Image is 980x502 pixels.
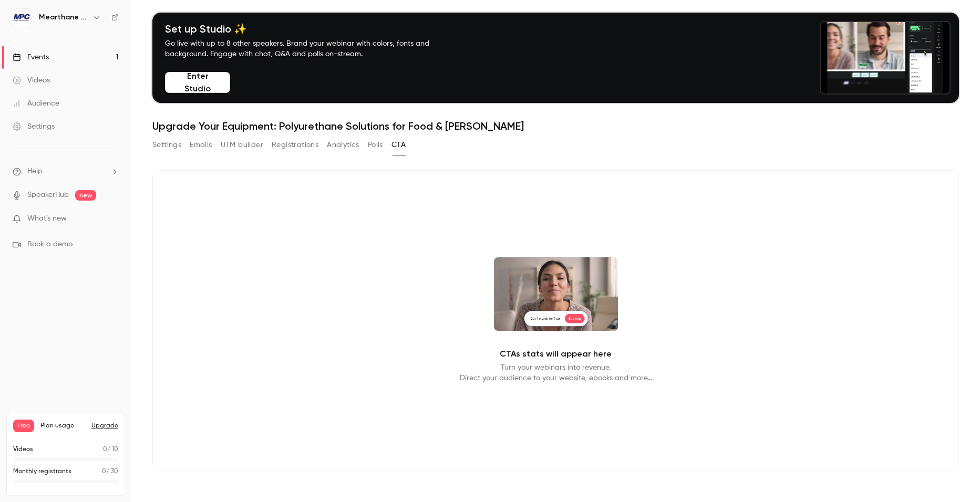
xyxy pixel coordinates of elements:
h1: Upgrade Your Equipment: Polyurethane Solutions for Food & [PERSON_NAME] [152,120,959,132]
div: Settings [13,121,55,132]
span: new [75,190,96,201]
button: Polls [368,137,383,153]
button: CTA [391,137,406,153]
p: Videos [13,445,33,454]
button: Enter Studio [165,72,230,93]
div: Videos [13,75,50,86]
p: / 30 [102,467,118,476]
img: Mearthane Products Corporation [13,9,30,26]
button: Registrations [272,137,318,153]
p: Go live with up to 8 other speakers. Brand your webinar with colors, fonts and background. Engage... [165,38,454,59]
button: UTM builder [221,137,263,153]
h4: Set up Studio ✨ [165,23,454,35]
p: / 10 [103,445,118,454]
span: Book a demo [27,239,73,250]
span: Help [27,166,43,177]
div: Audience [13,98,59,109]
h6: Mearthane Products Corporation [39,12,88,23]
a: SpeakerHub [27,190,69,201]
div: Events [13,52,49,62]
span: Plan usage [40,422,85,430]
p: CTAs stats will appear here [500,348,612,360]
p: Turn your webinars into revenue. Direct your audience to your website, ebooks and more... [460,362,652,383]
button: Settings [152,137,181,153]
span: 0 [103,446,107,453]
iframe: Noticeable Trigger [106,214,119,224]
p: Monthly registrants [13,467,71,476]
button: Upgrade [91,422,118,430]
span: Free [13,420,34,432]
button: Analytics [327,137,359,153]
li: help-dropdown-opener [13,166,119,177]
span: What's new [27,213,67,224]
button: Emails [190,137,212,153]
span: 0 [102,468,106,475]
